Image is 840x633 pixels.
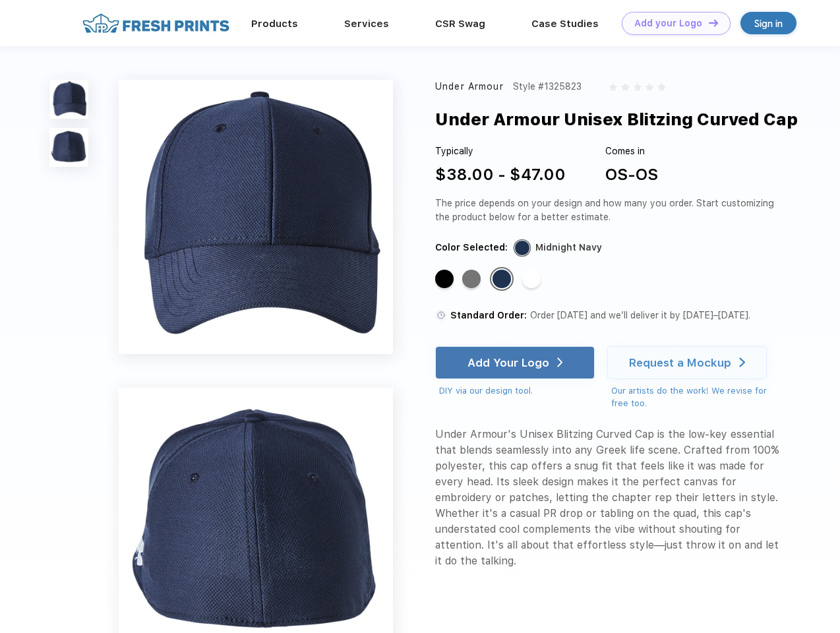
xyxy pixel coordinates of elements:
div: Color Selected: [435,241,508,255]
img: gray_star.svg [645,83,653,91]
div: Graphite [462,270,481,288]
img: standard order [435,309,447,321]
img: gray_star.svg [621,83,629,91]
a: Sign in [740,12,796,34]
img: white arrow [739,357,745,367]
div: OS-OS [605,163,658,187]
div: Comes in [605,144,658,158]
img: gray_star.svg [657,83,665,91]
div: Add Your Logo [467,356,549,369]
img: white arrow [557,357,563,367]
div: The price depends on your design and how many you order. Start customizing the product below for ... [435,196,779,224]
div: Under Armour [435,80,504,94]
span: Standard Order: [450,310,527,320]
div: $38.00 - $47.00 [435,163,566,187]
div: Sign in [754,16,783,31]
span: Order [DATE] and we’ll deliver it by [DATE]–[DATE]. [530,310,750,320]
img: func=resize&h=100 [49,80,88,119]
img: func=resize&h=100 [49,128,88,167]
div: White [522,270,541,288]
div: Style #1325823 [513,80,582,94]
div: Typically [435,144,566,158]
img: fo%20logo%202.webp [78,12,233,35]
div: Under Armour's Unisex Blitzing Curved Cap is the low-key essential that blends seamlessly into an... [435,427,779,569]
div: Midnight Navy [493,270,511,288]
div: Midnight Navy [535,241,602,255]
img: func=resize&h=640 [119,80,393,354]
img: gray_star.svg [609,83,617,91]
img: gray_star.svg [634,83,642,91]
div: Our artists do the work! We revise for free too. [611,384,779,410]
img: DT [709,19,718,26]
div: DIY via our design tool. [439,384,595,398]
div: Black [435,270,454,288]
a: Products [251,18,298,30]
div: Under Armour Unisex Blitzing Curved Cap [435,107,798,132]
div: Add your Logo [634,18,702,29]
div: Request a Mockup [629,356,731,369]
